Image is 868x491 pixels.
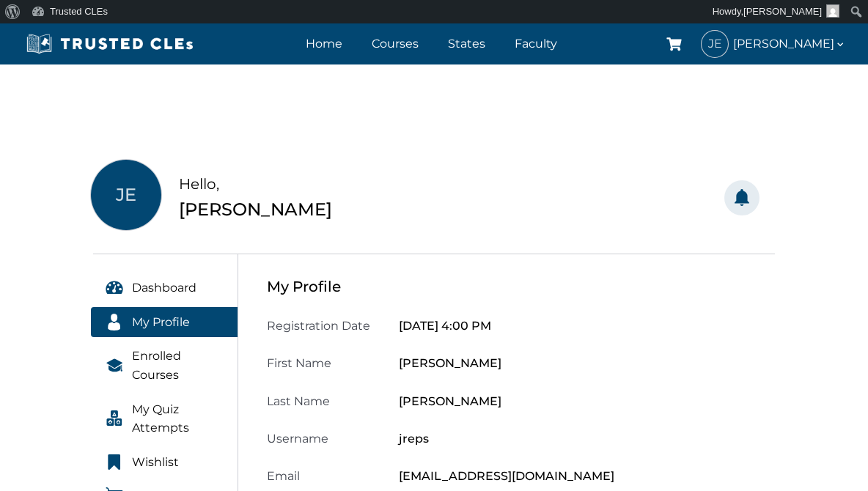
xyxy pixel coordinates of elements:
span: My Profile [132,313,190,332]
span: jreps [399,432,429,446]
img: Trusted CLEs [22,33,197,55]
span: My Quiz Attempts [132,400,224,438]
a: Dashboard [91,273,238,303]
span: Email [267,469,300,483]
span: [PERSON_NAME] [733,34,846,53]
span: [PERSON_NAME] [399,356,501,370]
a: Home [302,33,346,54]
a: Courses [368,33,422,54]
span: [PERSON_NAME] [743,6,822,17]
span: [DATE] 4:00 PM [399,319,491,333]
span: [EMAIL_ADDRESS][DOMAIN_NAME] [399,469,614,483]
span: Username [267,432,328,446]
div: [PERSON_NAME] [179,196,332,224]
span: Dashboard [132,278,196,298]
a: Enrolled Courses [91,341,238,390]
span: JE [702,31,728,57]
div: Hello, [179,172,332,196]
span: JE [91,160,161,230]
span: Last Name [267,394,330,408]
a: States [444,33,489,54]
a: My Profile [91,307,238,338]
span: First Name [267,356,331,370]
div: My Profile [267,275,777,298]
a: Wishlist [91,447,238,478]
a: My Quiz Attempts [91,394,238,443]
span: Registration Date [267,319,370,333]
span: Enrolled Courses [132,347,224,384]
span: [PERSON_NAME] [399,394,501,408]
span: Wishlist [132,453,179,472]
a: Faculty [511,33,561,54]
